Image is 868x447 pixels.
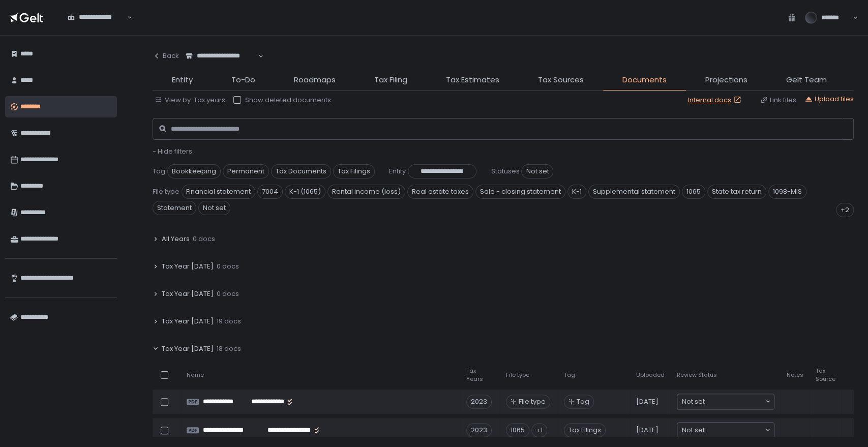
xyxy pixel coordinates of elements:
[531,423,547,437] div: +1
[155,96,225,105] button: View by: Tax years
[294,74,336,86] span: Roadmaps
[567,185,586,199] span: K-1
[705,425,764,435] input: Search for option
[682,425,705,435] span: Not set
[804,95,854,104] button: Upload files
[677,371,717,379] span: Review Status
[475,185,565,199] span: Sale - closing statement
[786,74,827,86] span: Gelt Team
[466,395,492,409] div: 2023
[636,397,659,406] span: [DATE]
[167,164,221,178] span: Bookkeeping
[466,367,494,382] span: Tax Years
[217,289,239,299] span: 0 docs
[506,371,529,379] span: File type
[187,371,204,379] span: Name
[491,167,519,176] span: Statuses
[162,234,190,244] span: All Years
[153,51,179,61] div: Back
[61,7,132,28] div: Search for option
[285,185,325,199] span: K-1 (1065)
[682,397,705,407] span: Not set
[153,187,179,196] span: File type
[231,74,255,86] span: To-Do
[374,74,407,86] span: Tax Filing
[153,167,165,176] span: Tag
[162,262,214,271] span: Tax Year [DATE]
[538,74,584,86] span: Tax Sources
[153,46,179,66] button: Back
[153,147,192,156] button: - Hide filters
[588,185,680,199] span: Supplemental statement
[217,344,241,353] span: 18 docs
[787,371,803,379] span: Notes
[707,185,766,199] span: State tax return
[407,185,473,199] span: Real estate taxes
[677,394,774,409] div: Search for option
[519,397,546,406] span: File type
[622,74,667,86] span: Documents
[68,22,126,32] input: Search for option
[162,344,214,353] span: Tax Year [DATE]
[564,423,606,437] span: Tax Filings
[636,371,665,379] span: Uploaded
[636,426,659,435] span: [DATE]
[179,46,263,67] div: Search for option
[217,262,239,271] span: 0 docs
[521,164,553,178] span: Not set
[193,234,215,244] span: 0 docs
[257,185,283,199] span: 7004
[333,164,375,178] span: Tax Filings
[217,317,241,326] span: 19 docs
[677,423,774,438] div: Search for option
[389,167,406,176] span: Entity
[162,289,214,299] span: Tax Year [DATE]
[836,203,854,217] div: +2
[564,371,575,379] span: Tag
[271,164,331,178] span: Tax Documents
[705,397,764,407] input: Search for option
[768,185,806,199] span: 1098-MIS
[172,74,193,86] span: Entity
[466,423,492,437] div: 2023
[506,423,529,437] div: 1065
[153,201,196,215] span: Statement
[162,317,214,326] span: Tax Year [DATE]
[182,185,255,199] span: Financial statement
[327,185,405,199] span: Rental income (loss)
[705,74,747,86] span: Projections
[760,96,796,105] button: Link files
[198,201,230,215] span: Not set
[577,397,589,406] span: Tag
[223,164,269,178] span: Permanent
[682,185,705,199] span: 1065
[816,367,835,382] span: Tax Source
[688,96,743,105] a: Internal docs
[186,61,257,71] input: Search for option
[446,74,499,86] span: Tax Estimates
